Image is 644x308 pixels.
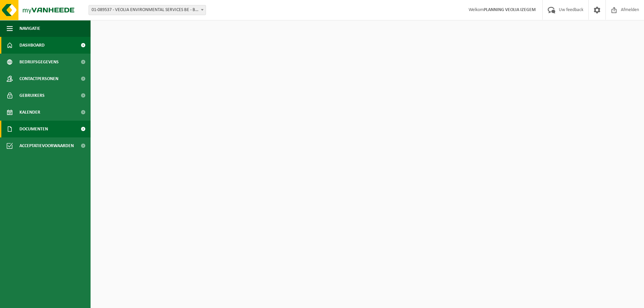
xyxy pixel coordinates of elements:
[484,7,536,12] strong: PLANNING VEOLIA IZEGEM
[19,70,58,87] span: Contactpersonen
[89,5,206,15] span: 01-089537 - VEOLIA ENVIRONMENTAL SERVICES BE - BEERSE
[19,137,74,154] span: Acceptatievoorwaarden
[19,37,45,54] span: Dashboard
[89,5,206,15] span: 01-089537 - VEOLIA ENVIRONMENTAL SERVICES BE - BEERSE
[19,54,59,70] span: Bedrijfsgegevens
[19,87,45,104] span: Gebruikers
[19,121,48,137] span: Documenten
[19,20,40,37] span: Navigatie
[19,104,40,121] span: Kalender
